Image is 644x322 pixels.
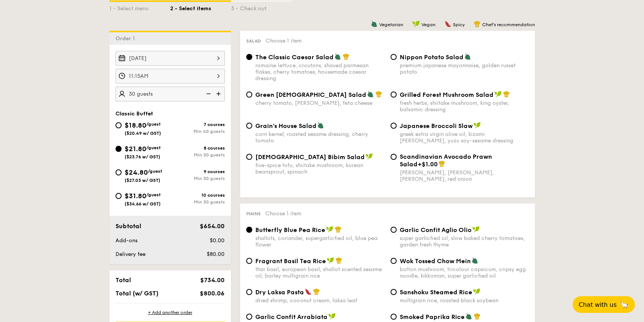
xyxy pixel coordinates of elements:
div: Min 30 guests [170,199,225,205]
input: The Classic Caesar Saladromaine lettuce, croutons, shaved parmesan flakes, cherry tomatoes, house... [246,54,252,60]
div: fresh herbs, shiitake mushroom, king oyster, balsamic dressing [400,100,529,113]
div: dried shrimp, coconut cream, laksa leaf [255,297,385,304]
button: Chat with us🦙 [573,296,635,313]
input: $21.80/guest($23.76 w/ GST)8 coursesMin 30 guests [116,146,122,152]
div: romaine lettuce, croutons, shaved parmesan flakes, cherry tomatoes, housemade caesar dressing [255,62,385,82]
img: icon-vegetarian.fe4039eb.svg [317,122,324,129]
img: icon-spicy.37a8142b.svg [305,288,312,295]
span: Green [DEMOGRAPHIC_DATA] Salad [255,91,366,98]
span: [DEMOGRAPHIC_DATA] Bibim Salad [255,153,365,161]
span: Scandinavian Avocado Prawn Salad [400,153,492,168]
span: $31.80 [125,192,146,200]
img: icon-chef-hat.a58ddaea.svg [313,288,320,295]
input: $31.80/guest($34.66 w/ GST)10 coursesMin 30 guests [116,193,122,199]
img: icon-chef-hat.a58ddaea.svg [335,226,342,233]
input: $24.80/guest($27.03 w/ GST)9 coursesMin 30 guests [116,169,122,175]
input: Event date [116,51,225,66]
span: Total (w/ GST) [116,290,158,297]
div: five-spice tofu, shiitake mushroom, korean beansprout, spinach [255,162,385,175]
img: icon-chef-hat.a58ddaea.svg [503,91,510,98]
span: Chef's recommendation [482,22,535,27]
img: icon-chef-hat.a58ddaea.svg [474,21,481,27]
div: greek extra virgin olive oil, kizami [PERSON_NAME], yuzu soy-sesame dressing [400,131,529,144]
input: Event time [116,69,225,84]
img: icon-vegetarian.fe4039eb.svg [334,53,341,60]
span: Grain's House Salad [255,122,316,129]
span: /guest [146,145,161,150]
span: Dry Laksa Pasta [255,289,304,296]
span: Chat with us [579,301,617,308]
div: [PERSON_NAME], [PERSON_NAME], [PERSON_NAME], red onion [400,169,529,182]
span: Garlic Confit Aglio Olio [400,226,472,234]
input: Japanese Broccoli Slawgreek extra virgin olive oil, kizami [PERSON_NAME], yuzu soy-sesame dressing [391,123,397,129]
img: icon-vegan.f8ff3823.svg [327,257,334,264]
span: /guest [146,122,161,127]
span: Spicy [453,22,465,27]
span: Sanshoku Steamed Rice [400,289,472,296]
img: icon-chef-hat.a58ddaea.svg [375,91,382,98]
input: Fragrant Basil Tea Ricethai basil, european basil, shallot scented sesame oil, barley multigrain ... [246,258,252,264]
input: [DEMOGRAPHIC_DATA] Bibim Saladfive-spice tofu, shiitake mushroom, korean beansprout, spinach [246,154,252,160]
div: 9 courses [170,169,225,174]
img: icon-chef-hat.a58ddaea.svg [474,313,481,320]
img: icon-chef-hat.a58ddaea.svg [343,53,350,60]
span: $800.06 [200,290,225,297]
input: Dry Laksa Pastadried shrimp, coconut cream, laksa leaf [246,289,252,295]
span: The Classic Caesar Salad [255,54,334,61]
input: Smoked Paprika Riceturmeric baked [PERSON_NAME] sweet paprika, tri-colour capsicum [391,314,397,320]
div: cherry tomato, [PERSON_NAME], feta cheese [255,100,385,106]
input: Sanshoku Steamed Ricemultigrain rice, roasted black soybean [391,289,397,295]
span: Delivery fee [116,251,146,257]
span: ($23.76 w/ GST) [125,154,160,159]
div: Min 30 guests [170,176,225,181]
span: Salad [246,38,261,44]
div: multigrain rice, roasted black soybean [400,297,529,304]
span: Choose 1 item [265,210,301,217]
span: Smoked Paprika Rice [400,313,465,320]
img: icon-vegan.f8ff3823.svg [473,122,481,129]
img: icon-vegan.f8ff3823.svg [412,21,420,27]
img: icon-vegan.f8ff3823.svg [326,226,334,233]
input: Nippon Potato Saladpremium japanese mayonnaise, golden russet potato [391,54,397,60]
input: Garlic Confit Aglio Oliosuper garlicfied oil, slow baked cherry tomatoes, garden fresh thyme [391,227,397,233]
span: Fragrant Basil Tea Rice [255,257,326,265]
input: Grilled Forest Mushroom Saladfresh herbs, shiitake mushroom, king oyster, balsamic dressing [391,92,397,98]
span: Total [116,276,131,284]
span: ($20.49 w/ GST) [125,131,161,136]
span: +$1.00 [418,161,438,168]
div: 7 courses [170,122,225,127]
img: icon-reduce.1d2dbef1.svg [202,87,214,101]
span: $654.00 [200,223,225,230]
div: premium japanese mayonnaise, golden russet potato [400,62,529,75]
span: /guest [148,169,162,174]
div: 3 - Check out [231,2,292,13]
img: icon-vegetarian.fe4039eb.svg [465,313,472,320]
span: Garlic Confit Arrabiata [255,313,328,320]
img: icon-vegetarian.fe4039eb.svg [371,21,378,27]
div: 2 - Select items [170,2,231,13]
div: + Add another order [116,309,225,316]
span: Grilled Forest Mushroom Salad [400,91,494,98]
div: super garlicfied oil, slow baked cherry tomatoes, garden fresh thyme [400,235,529,248]
span: ($34.66 w/ GST) [125,201,161,207]
span: Mains [246,211,261,216]
span: Japanese Broccoli Slaw [400,122,473,129]
input: Scandinavian Avocado Prawn Salad+$1.00[PERSON_NAME], [PERSON_NAME], [PERSON_NAME], red onion [391,154,397,160]
input: Green [DEMOGRAPHIC_DATA] Saladcherry tomato, [PERSON_NAME], feta cheese [246,92,252,98]
img: icon-vegetarian.fe4039eb.svg [472,257,478,264]
span: Subtotal [116,223,141,230]
span: $21.80 [125,145,146,153]
span: Add-ons [116,237,138,244]
img: icon-vegan.f8ff3823.svg [366,153,373,160]
span: $734.00 [200,276,225,284]
img: icon-vegan.f8ff3823.svg [472,226,480,233]
img: icon-vegetarian.fe4039eb.svg [367,91,374,98]
span: Classic Buffet [116,110,153,117]
div: button mushroom, tricolour capsicum, cripsy egg noodle, kikkoman, super garlicfied oil [400,266,529,279]
div: corn kernel, roasted sesame dressing, cherry tomato [255,131,385,144]
input: Number of guests [116,87,225,101]
img: icon-vegan.f8ff3823.svg [494,91,502,98]
span: $80.00 [207,251,225,257]
img: icon-add.58712e84.svg [214,87,225,101]
img: icon-vegetarian.fe4039eb.svg [464,53,471,60]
